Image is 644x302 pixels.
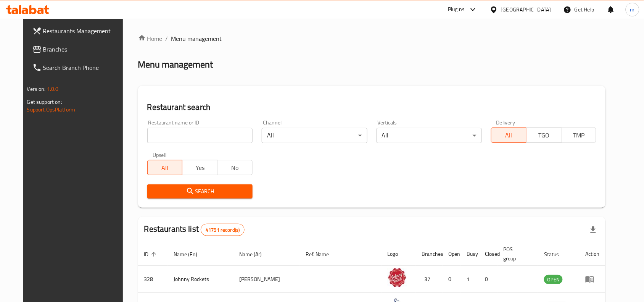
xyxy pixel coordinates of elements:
[26,58,131,77] a: Search Branch Phone
[239,250,272,259] span: Name (Ar)
[27,84,46,94] span: Version:
[217,160,253,175] button: No
[201,224,245,236] div: Total records count
[526,128,562,143] button: TGO
[47,84,59,94] span: 1.0.0
[630,5,635,14] span: m
[491,128,526,143] button: All
[138,266,168,293] td: 328
[388,268,407,287] img: Johnny Rockets
[585,275,599,284] div: Menu
[147,102,597,113] h2: Restaurant search
[147,160,183,175] button: All
[443,242,461,266] th: Open
[544,275,563,284] span: OPEN
[377,128,482,143] div: All
[153,187,246,196] span: Search
[448,5,465,14] div: Plugins
[43,45,125,54] span: Branches
[138,58,213,71] h2: Menu management
[382,242,416,266] th: Logo
[461,242,479,266] th: Busy
[26,22,131,40] a: Restaurants Management
[27,105,76,115] a: Support.OpsPlatform
[144,223,245,236] h2: Restaurants list
[496,120,515,125] label: Delivery
[443,266,461,293] td: 0
[138,34,163,43] a: Home
[182,160,217,175] button: Yes
[171,34,222,43] span: Menu management
[151,162,180,173] span: All
[530,130,559,141] span: TGO
[166,34,168,43] li: /
[26,40,131,58] a: Branches
[144,250,159,259] span: ID
[233,266,299,293] td: [PERSON_NAME]
[43,63,125,72] span: Search Branch Phone
[479,266,497,293] td: 0
[174,250,208,259] span: Name (En)
[494,130,523,141] span: All
[153,152,167,158] label: Upsell
[168,266,233,293] td: Johnny Rockets
[43,26,125,36] span: Restaurants Management
[561,128,597,143] button: TMP
[201,226,244,234] span: 41791 record(s)
[584,221,602,239] div: Export file
[27,97,62,107] span: Get support on:
[306,250,339,259] span: Ref. Name
[138,34,606,43] nav: breadcrumb
[147,184,253,199] button: Search
[565,130,594,141] span: TMP
[579,242,605,266] th: Action
[262,128,367,143] div: All
[461,266,479,293] td: 1
[147,128,253,143] input: Search for restaurant name or ID..
[504,245,529,263] span: POS group
[221,162,250,173] span: No
[501,5,551,14] div: [GEOGRAPHIC_DATA]
[416,242,443,266] th: Branches
[185,162,214,173] span: Yes
[544,250,569,259] span: Status
[479,242,497,266] th: Closed
[416,266,443,293] td: 37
